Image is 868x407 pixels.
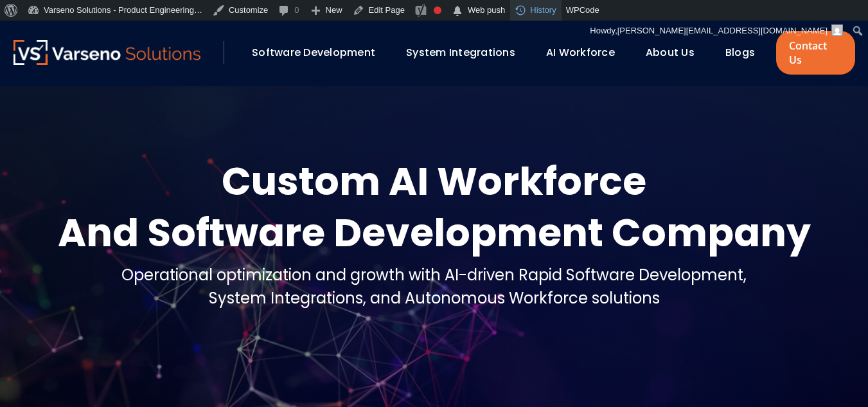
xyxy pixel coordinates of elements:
div: Operational optimization and growth with AI-driven Rapid Software Development, [121,264,747,287]
div: And Software Development Company [58,207,811,258]
div: Custom AI Workforce [58,156,811,207]
a: Howdy, [585,21,848,41]
div: Needs improvement [434,6,441,14]
a: Software Development [252,45,375,60]
a: AI Workforce [546,45,615,60]
a: System Integrations [406,45,515,60]
span:  [451,2,464,20]
a: Varseno Solutions – Product Engineering & IT Services [13,40,201,66]
img: Varseno Solutions – Product Engineering & IT Services [13,40,201,65]
div: Software Development [245,42,393,64]
span: [PERSON_NAME][EMAIL_ADDRESS][DOMAIN_NAME] [617,26,828,35]
a: About Us [646,45,695,60]
div: About Us [639,42,713,64]
a: Blogs [725,45,755,60]
div: Blogs [719,42,773,64]
div: System Integrations, and Autonomous Workforce solutions [121,287,747,310]
a: Contact Us [776,31,855,75]
div: System Integrations [400,42,533,64]
div: AI Workforce [540,42,633,64]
